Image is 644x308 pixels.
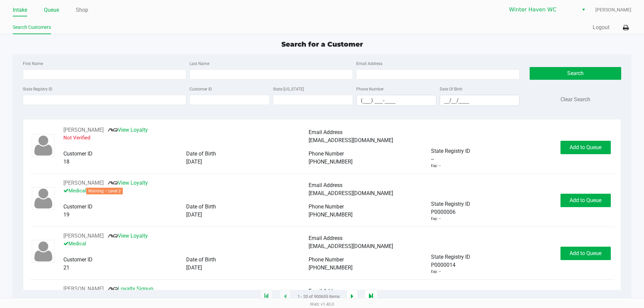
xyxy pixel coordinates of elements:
a: View Loyalty [108,127,148,133]
button: Add to Queue [560,247,611,260]
span: [EMAIL_ADDRESS][DOMAIN_NAME] [309,243,393,249]
span: Email Address [309,235,342,241]
app-submit-button: Previous [279,290,291,303]
a: Intake [13,5,27,15]
span: Email Address [309,129,342,135]
app-submit-button: Move to first page [260,290,273,303]
span: Web: v1.40.0 [310,302,334,307]
span: Date of Birth [186,256,216,263]
label: State Registry ID [23,86,52,92]
span: Date of Birth [186,150,216,157]
button: See customer info [63,285,104,293]
p: Medical [63,240,309,248]
span: P0000006 [431,208,455,216]
span: [DATE] [186,159,202,165]
span: State Registry ID [431,254,470,260]
kendo-maskedtextbox: Format: (999) 999-9999 [356,95,436,106]
span: -- [431,155,434,163]
span: 19 [63,211,69,218]
kendo-maskedtextbox: Format: MM/DD/YYYY [440,95,520,106]
label: State [US_STATE] [273,86,304,92]
input: Format: (999) 999-9999 [357,95,436,106]
p: Not Verified [63,134,309,142]
label: Phone Number [356,86,384,92]
app-submit-button: Move to last page [365,290,377,303]
button: Select [579,4,588,16]
button: Clear Search [560,96,590,104]
span: State Registry ID [431,201,470,207]
label: Date Of Birth [440,86,463,92]
span: 1 - 20 of 900635 items [298,293,340,300]
span: [EMAIL_ADDRESS][DOMAIN_NAME] [309,190,393,196]
a: View Loyalty [108,233,148,239]
span: [DATE] [186,211,202,218]
p: Medical [63,187,309,195]
span: Email Address [309,182,342,188]
app-submit-button: Next [346,290,358,303]
a: Loyalty Signup [108,286,153,292]
span: State Registry ID [431,148,470,154]
span: Add to Queue [570,197,601,203]
span: Phone Number [309,203,344,210]
span: Warning – Level 2 [86,188,123,194]
label: First Name [23,61,43,67]
span: Search for a Customer [281,40,363,48]
span: Phone Number [309,256,344,263]
a: Queue [44,5,59,15]
a: Shop [76,5,88,15]
span: Phone Number [309,150,344,157]
span: [EMAIL_ADDRESS][DOMAIN_NAME] [309,137,393,143]
button: Add to Queue [560,141,611,154]
span: 21 [63,264,69,271]
span: Add to Queue [570,144,601,150]
label: Email Address [356,61,382,67]
button: Search [530,67,621,80]
span: [PHONE_NUMBER] [309,159,353,165]
div: Exp: -- [431,163,441,169]
span: Customer ID [63,256,93,263]
span: Winter Haven WC [509,6,575,14]
a: Search Customers [13,23,51,32]
span: Customer ID [63,203,93,210]
span: 18 [63,159,69,165]
span: [PERSON_NAME] [595,6,631,13]
span: Date of Birth [186,203,216,210]
label: Customer ID [190,86,212,92]
span: Add to Queue [570,250,601,256]
button: Logout [593,23,609,32]
button: See customer info [63,126,104,134]
button: Add to Queue [560,194,611,207]
a: View Loyalty [108,180,148,186]
span: Email Address [309,288,342,294]
div: Exp: -- [431,269,441,275]
label: Last Name [190,61,209,67]
span: Customer ID [63,150,93,157]
button: See customer info [63,179,104,187]
input: Format: MM/DD/YYYY [440,95,520,106]
span: [DATE] [186,264,202,271]
button: See customer info [63,232,104,240]
div: Exp: -- [431,216,441,222]
span: [PHONE_NUMBER] [309,264,353,271]
span: [PHONE_NUMBER] [309,211,353,218]
span: P0000014 [431,261,455,269]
